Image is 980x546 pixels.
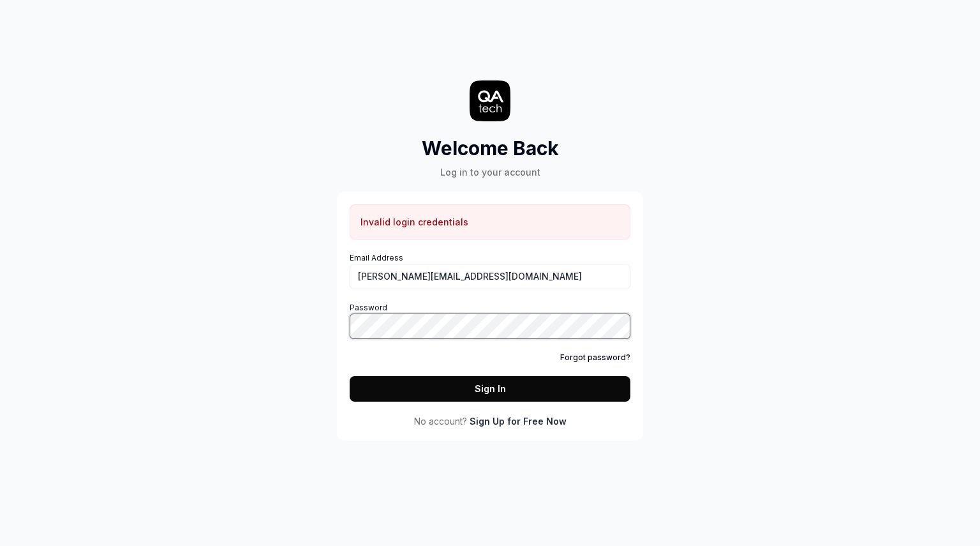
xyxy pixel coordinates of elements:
span: No account? [414,414,467,428]
input: Email Address [350,264,630,289]
input: Password [350,314,630,339]
a: Forgot password? [560,352,630,363]
label: Password [350,302,630,339]
button: Sign In [350,376,630,402]
div: Log in to your account [422,165,559,179]
h2: Welcome Back [422,134,559,163]
label: Email Address [350,252,630,289]
a: Sign Up for Free Now [470,414,567,428]
p: Invalid login credentials [360,215,468,229]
